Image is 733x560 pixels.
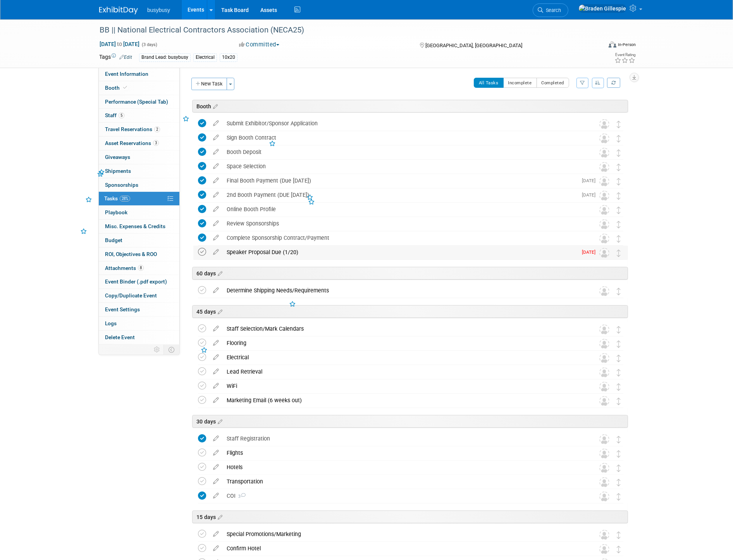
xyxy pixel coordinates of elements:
button: New Task [191,78,227,90]
span: Event Information [105,71,148,77]
a: edit [209,120,223,127]
div: Staff Registration [223,432,584,445]
div: Confirm Hotel [223,542,584,555]
a: Search [533,3,568,17]
div: Marketing Email (6 weeks out) [223,394,584,407]
i: Move task [617,288,621,295]
img: Unassigned [599,544,609,554]
img: Unassigned [599,339,609,349]
div: Complete Sponsorship Contract/Payment [223,231,584,244]
i: Move task [617,340,621,348]
a: Staff5 [99,109,179,122]
a: Refresh [607,78,620,88]
div: 10x20 [220,53,237,61]
span: Asset Reservations [105,140,159,146]
a: edit [209,325,223,332]
div: BB || National Electrical Contractors Association (NECA25) [97,23,590,37]
span: to [116,41,123,47]
div: Booth [192,100,628,113]
span: 8 [138,265,144,271]
i: Move task [617,398,621,405]
div: 15 days [192,510,628,523]
img: Unassigned [599,234,609,244]
div: Space Selection [223,160,584,173]
img: Unassigned [599,248,609,258]
img: Unassigned [599,324,609,335]
span: [DATE] [582,192,599,198]
a: edit [209,368,223,375]
i: Move task [617,178,621,185]
img: ExhibitDay [99,7,138,14]
a: Giveaways [99,150,179,164]
img: Unassigned [599,477,609,487]
div: Hotels [223,461,584,474]
i: Move task [617,531,621,539]
a: Travel Reservations2 [99,123,179,136]
img: Unassigned [599,353,609,363]
a: edit [209,163,223,170]
span: Booth [105,85,129,91]
a: edit [209,531,223,538]
span: 28% [120,196,130,201]
i: Move task [617,369,621,376]
a: Copy/Duplicate Event [99,289,179,302]
span: Playbook [105,209,127,215]
img: Unassigned [599,396,609,406]
span: 3 [236,494,246,499]
button: Completed [537,78,570,88]
i: Move task [617,436,621,443]
i: Move task [617,149,621,157]
button: Committed [236,41,282,49]
i: Move task [617,221,621,228]
div: Special Promotions/Marketing [223,528,584,541]
td: Personalize Event Tab Strip [150,345,164,355]
a: Tasks28% [99,192,179,205]
span: Performance (Special Tab) [105,99,168,105]
a: edit [209,478,223,485]
img: Unassigned [599,530,609,540]
a: Edit sections [216,513,222,521]
img: Unassigned [599,133,609,143]
img: Unassigned [599,286,609,296]
div: Flights [223,446,584,459]
span: Search [543,7,561,13]
span: 3 [153,140,159,146]
a: Logs [99,317,179,330]
a: Edit sections [216,417,222,425]
i: Move task [617,450,621,458]
span: Staff [105,112,124,118]
a: Event Binder (.pdf export) [99,275,179,289]
a: Edit sections [211,102,218,110]
img: Unassigned [599,492,609,502]
a: edit [209,234,223,241]
i: Move task [617,383,621,391]
div: Transportation [223,475,584,488]
a: edit [209,397,223,404]
div: Electrical [193,53,217,61]
span: Event Binder (.pdf export) [105,278,167,285]
span: [DATE] [582,178,599,183]
a: ROI, Objectives & ROO [99,248,179,261]
a: edit [209,449,223,456]
a: edit [209,149,223,155]
a: edit [209,220,223,227]
span: 5 [119,113,124,118]
a: Sponsorships [99,178,179,192]
button: All Tasks [474,78,504,88]
a: Playbook [99,206,179,219]
span: [DATE] [DATE] [99,41,140,48]
img: Unassigned [599,162,609,172]
div: WiFi [223,379,584,393]
img: Unassigned [599,463,609,473]
img: Unassigned [599,191,609,201]
div: Submit Exhibitor/Sponsor Application [223,117,584,130]
a: Delete Event [99,331,179,344]
div: 30 days [192,415,628,428]
a: edit [209,191,223,198]
div: Flooring [223,336,584,350]
a: Event Information [99,67,179,81]
a: edit [209,382,223,389]
span: 2 [154,126,160,132]
a: Budget [99,234,179,247]
div: 2nd Booth Payment (DUE [DATE]) [223,188,577,201]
